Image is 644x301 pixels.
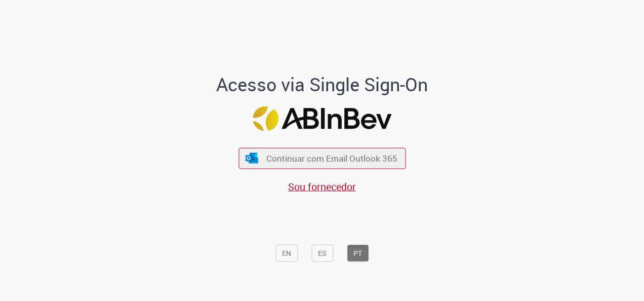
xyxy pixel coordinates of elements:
[275,244,298,261] button: EN
[266,153,397,164] span: Continuar com Email Outlook 365
[253,106,391,131] img: Logo ABInBev
[311,244,333,261] button: ES
[182,74,463,94] h1: Acesso via Single Sign-On
[238,148,406,169] button: ícone Azure/Microsoft 360 Continuar com Email Outlook 365
[245,153,259,163] img: ícone Azure/Microsoft 360
[347,244,369,261] button: PT
[288,179,356,193] a: Sou fornecedor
